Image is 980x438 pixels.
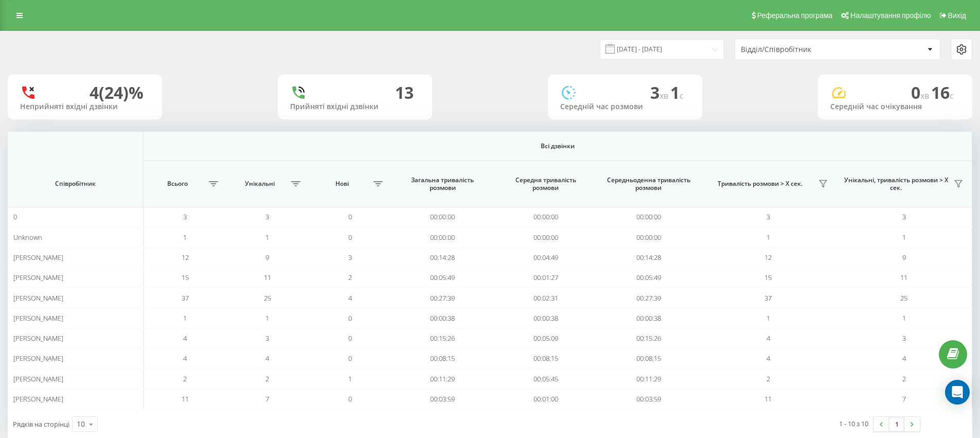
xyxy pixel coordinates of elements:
span: 3 [902,334,906,343]
span: Унікальні, тривалість розмови > Х сек. [842,176,951,192]
span: 0 [348,334,352,343]
td: 00:03:59 [391,389,494,409]
td: 00:15:26 [597,328,700,348]
span: 1 [902,233,906,242]
span: Всього [149,180,205,188]
span: 15 [182,273,189,282]
span: 4 [265,354,269,363]
span: 1 [902,313,906,323]
span: 37 [764,293,772,303]
span: Унікальні [231,180,288,188]
span: 3 [650,81,670,103]
span: c [680,90,684,101]
span: [PERSON_NAME] [13,293,63,303]
td: 00:00:00 [391,207,494,227]
span: 25 [264,293,271,303]
span: 3 [183,212,187,221]
span: Середня тривалість розмови [504,176,587,192]
span: 1 [265,313,269,323]
span: 37 [182,293,189,303]
span: 11 [182,394,189,404]
span: 9 [265,253,269,262]
span: [PERSON_NAME] [13,354,63,363]
div: 10 [77,419,85,429]
span: 1 [348,374,352,383]
td: 00:04:49 [494,248,597,268]
span: 0 [348,233,352,242]
td: 00:08:15 [391,348,494,369]
span: [PERSON_NAME] [13,334,63,343]
span: 11 [264,273,271,282]
td: 00:00:00 [597,227,700,247]
span: Тривалість розмови > Х сек. [705,180,815,188]
span: 2 [767,374,770,383]
span: 16 [931,81,954,103]
span: 1 [767,313,770,323]
td: 00:00:38 [494,308,597,328]
td: 00:00:00 [391,227,494,247]
span: [PERSON_NAME] [13,394,63,404]
span: 1 [767,233,770,242]
span: 11 [764,394,772,404]
span: Загальна тривалість розмови [401,176,484,192]
span: [PERSON_NAME] [13,253,63,262]
td: 00:08:15 [494,348,597,369]
span: 7 [265,394,269,404]
td: 00:00:00 [494,227,597,247]
td: 00:00:38 [391,308,494,328]
span: 25 [900,293,907,303]
span: Середньоденна тривалість розмови [607,176,690,192]
span: 3 [348,253,352,262]
span: 4 [767,354,770,363]
span: 4 [767,334,770,343]
span: Налаштування профілю [850,11,931,20]
td: 00:01:00 [494,389,597,409]
td: 00:02:31 [494,288,597,308]
span: 2 [183,374,187,383]
span: 9 [902,253,906,262]
span: хв [920,90,931,101]
span: Вихід [948,11,966,20]
span: 4 [183,334,187,343]
span: 3 [902,212,906,221]
span: 1 [265,233,269,242]
span: 0 [348,354,352,363]
span: 4 [902,354,906,363]
span: [PERSON_NAME] [13,313,63,323]
span: 1 [670,81,684,103]
td: 00:15:26 [391,328,494,348]
td: 00:05:09 [494,328,597,348]
td: 00:27:39 [597,288,700,308]
td: 00:27:39 [391,288,494,308]
div: Відділ/Співробітник [741,45,864,54]
span: 1 [183,313,187,323]
td: 00:01:27 [494,268,597,288]
span: [PERSON_NAME] [13,374,63,383]
div: Неприйняті вхідні дзвінки [20,102,150,111]
span: c [950,90,954,101]
span: 2 [348,273,352,282]
span: Всі дзвінки [190,142,926,150]
td: 00:14:28 [391,248,494,268]
td: 00:00:00 [494,207,597,227]
span: Співробітник [19,180,132,188]
div: Середній час очікування [830,102,960,111]
span: 0 [348,212,352,221]
span: 12 [182,253,189,262]
span: 7 [902,394,906,404]
span: 4 [183,354,187,363]
td: 00:05:45 [494,369,597,389]
span: Рядків на сторінці [13,419,69,429]
span: 3 [265,212,269,221]
div: 13 [395,83,414,102]
a: 1 [889,417,904,431]
td: 00:05:49 [391,268,494,288]
span: Нові [314,180,370,188]
div: Середній час розмови [560,102,690,111]
td: 00:00:00 [597,207,700,227]
span: хв [660,90,670,101]
span: 2 [265,374,269,383]
div: 4 (24)% [90,83,144,102]
td: 00:05:49 [597,268,700,288]
span: 12 [764,253,772,262]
